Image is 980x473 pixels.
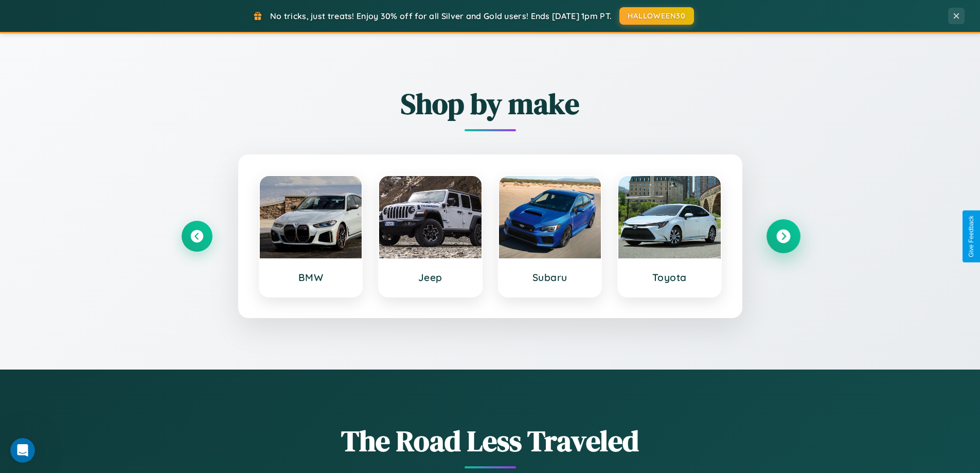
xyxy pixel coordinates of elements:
button: HALLOWEEN30 [619,7,694,25]
span: No tricks, just treats! Enjoy 30% off for all Silver and Gold users! Ends [DATE] 1pm PT. [270,11,612,21]
h3: Toyota [629,271,710,284]
h3: BMW [270,271,352,284]
h3: Subaru [509,271,591,284]
h3: Jeep [389,271,471,284]
h1: The Road Less Traveled [182,421,799,461]
div: Give Feedback [968,216,975,257]
h2: Shop by make [182,84,799,124]
iframe: Intercom live chat [10,438,35,463]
